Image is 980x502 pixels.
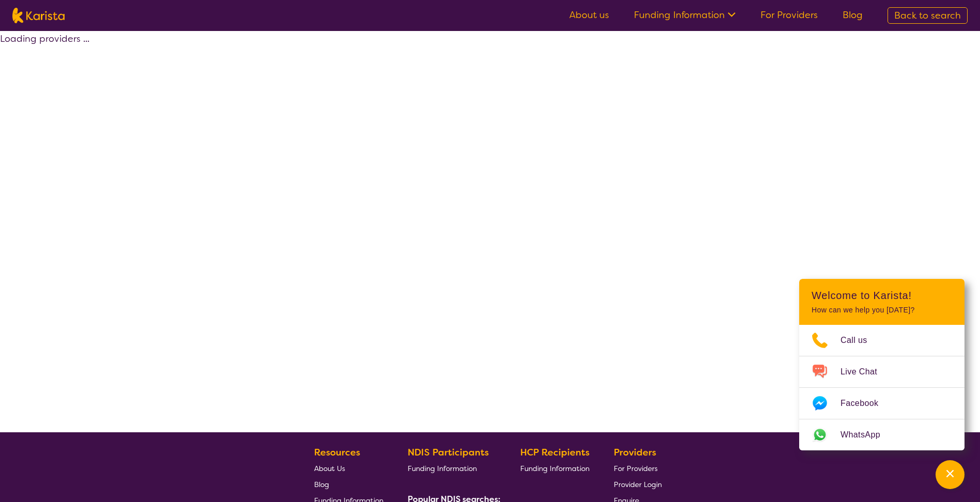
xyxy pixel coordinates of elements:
[799,325,965,450] ul: Choose channel
[12,8,65,23] img: Karista logo
[408,464,477,473] span: Funding Information
[812,289,952,302] h2: Welcome to Karista!
[314,446,360,459] b: Resources
[408,460,496,476] a: Funding Information
[812,306,952,315] p: How can we help you [DATE]?
[314,476,383,492] a: Blog
[314,464,345,473] span: About Us
[408,446,489,459] b: NDIS Participants
[841,333,880,348] span: Call us
[634,9,736,21] a: Funding Information
[614,476,662,492] a: Provider Login
[936,460,965,489] button: Channel Menu
[314,460,383,476] a: About Us
[799,419,965,450] a: Web link opens in a new tab.
[841,427,893,443] span: WhatsApp
[894,9,961,22] span: Back to search
[614,480,662,489] span: Provider Login
[569,9,609,21] a: About us
[888,7,968,24] a: Back to search
[520,446,589,459] b: HCP Recipients
[614,464,658,473] span: For Providers
[841,396,891,411] span: Facebook
[843,9,863,21] a: Blog
[520,464,589,473] span: Funding Information
[520,460,589,476] a: Funding Information
[760,9,818,21] a: For Providers
[614,460,662,476] a: For Providers
[314,480,329,489] span: Blog
[841,364,890,380] span: Live Chat
[614,446,656,459] b: Providers
[799,279,965,450] div: Channel Menu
